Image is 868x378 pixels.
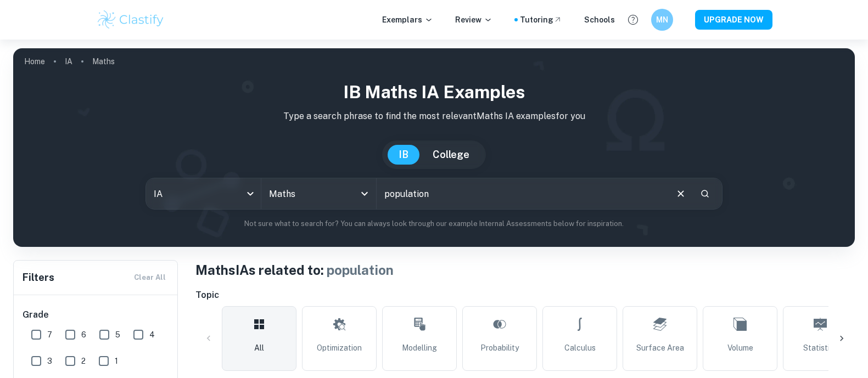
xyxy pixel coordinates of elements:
span: 2 [81,355,86,367]
img: Clastify logo [96,9,166,31]
span: 7 [47,329,52,341]
h1: IB Maths IA examples [22,79,846,105]
p: Type a search phrase to find the most relevant Maths IA examples for you [22,110,846,123]
a: IA [65,54,72,69]
p: Exemplars [382,14,433,26]
button: IB [388,145,419,165]
span: Probability [480,342,519,354]
button: Clear [670,183,691,204]
button: UPGRADE NOW [695,10,772,30]
span: Modelling [402,342,437,354]
span: All [254,342,264,354]
h6: MN [656,14,668,26]
span: Surface Area [636,342,684,354]
button: Help and Feedback [624,10,642,29]
button: MN [651,9,673,31]
span: Optimization [317,342,362,354]
a: Home [24,54,45,69]
span: 1 [115,355,118,367]
div: IA [146,178,261,209]
span: Calculus [564,342,596,354]
h6: Topic [195,289,855,302]
p: Maths [92,55,115,67]
a: Schools [584,14,615,26]
h1: Maths IAs related to: [195,260,855,280]
p: Review [455,14,492,26]
span: 3 [47,355,52,367]
img: profile cover [13,48,855,247]
span: 5 [115,329,120,341]
span: population [327,262,394,278]
button: Search [696,184,714,203]
h6: Grade [23,308,170,321]
a: Tutoring [520,14,562,26]
button: Open [357,186,372,201]
span: Volume [727,342,753,354]
span: Statistics [803,342,838,354]
h6: Filters [23,270,54,285]
p: Not sure what to search for? You can always look through our example Internal Assessments below f... [22,218,846,229]
span: 6 [81,329,86,341]
button: College [422,145,480,165]
input: E.g. neural networks, space, population modelling... [377,178,666,209]
span: 4 [149,329,155,341]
